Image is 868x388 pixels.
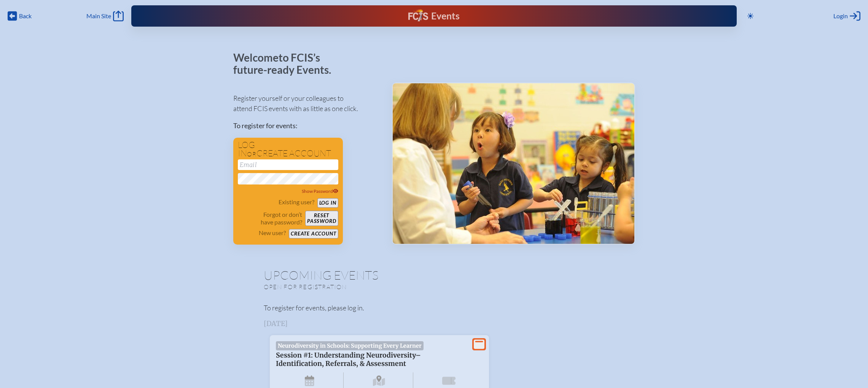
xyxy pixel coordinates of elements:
p: Register yourself or your colleagues to attend FCIS events with as little as one click. [233,93,380,114]
input: Email [238,159,338,170]
span: Back [19,12,32,20]
span: Neurodiversity in Schools: Supporting Every Learner [276,341,424,350]
h3: [DATE] [264,320,605,328]
button: Log in [317,198,338,208]
p: Existing user? [279,198,314,206]
p: Forgot or don’t have password? [238,211,303,226]
p: To register for events: [233,121,380,131]
span: Login [833,12,848,20]
h1: Log in create account [238,141,338,158]
button: Resetpassword [305,211,338,226]
p: Open for registration [264,283,465,291]
a: Main Site [86,11,124,21]
h1: Upcoming Events [264,269,605,281]
span: Main Site [86,12,111,20]
button: Create account [289,229,338,239]
img: Events [393,83,634,244]
p: New user? [259,229,286,237]
div: FCIS Events — Future ready [295,9,573,23]
p: Welcome to FCIS’s future-ready Events. [233,52,340,76]
span: Show Password [302,188,338,194]
span: Session #1: Understanding Neurodiversity–Identification, Referrals, & Assessment [276,351,421,368]
span: or [247,150,256,158]
p: To register for events, please log in. [264,303,605,313]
